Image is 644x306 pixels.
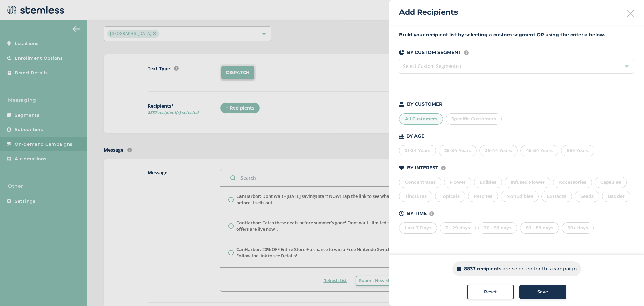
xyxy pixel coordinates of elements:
[595,177,627,188] div: Capsules
[399,31,634,38] label: Build your recipient list by selecting a custom segment OR using the criteria below.
[553,177,592,188] div: Accessories
[468,191,498,202] div: Patches
[537,289,548,295] span: Save
[399,102,404,107] img: icon-person-dark-ced50e5f.svg
[407,164,438,171] p: BY INTEREST
[399,191,432,202] div: Tinctures
[561,145,594,157] div: 55+ Years
[602,191,630,202] div: Badder
[451,116,496,121] span: Specific Customers
[399,50,404,55] img: icon-segments-dark-074adb27.svg
[610,274,644,306] iframe: Chat Widget
[399,211,404,216] img: icon-time-dark-e6b1183b.svg
[484,289,497,295] span: Reset
[441,166,446,170] img: icon-info-236977d2.svg
[479,145,518,157] div: 35-44 Years
[575,191,599,202] div: Seeds
[439,145,477,157] div: 25-34 Years
[399,145,436,157] div: 21-24 Years
[399,177,441,188] div: Concentrates
[399,166,404,170] img: icon-heart-dark-29e6356f.svg
[407,49,461,56] p: BY CUSTOM SEGMENT
[407,210,427,217] p: BY TIME
[457,267,461,271] img: icon-info-dark-48f6c5f3.svg
[399,134,404,139] img: icon-cake-93b2a7b5.svg
[444,177,471,188] div: Flower
[520,222,559,234] div: 60 - 89 days
[429,211,434,216] img: icon-info-236977d2.svg
[440,222,476,234] div: 7 - 29 days
[435,191,465,202] div: Topicals
[407,101,442,108] p: BY CUSTOMER
[464,50,469,55] img: icon-info-236977d2.svg
[541,191,572,202] div: Extracts
[467,285,514,299] button: Reset
[399,113,443,125] div: All Customers
[503,265,577,272] p: are selected for this campaign
[501,191,539,202] div: NonEdibles
[505,177,550,188] div: Infused Flower
[520,145,558,157] div: 45-54 Years
[399,7,458,18] h2: Add Recipients
[562,222,594,234] div: 90+ days
[474,177,502,188] div: Edibles
[478,222,517,234] div: 30 - 59 days
[464,265,501,272] p: 8837 recipients
[399,222,437,234] div: Last 7 Days
[519,285,566,299] button: Save
[406,133,424,140] p: BY AGE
